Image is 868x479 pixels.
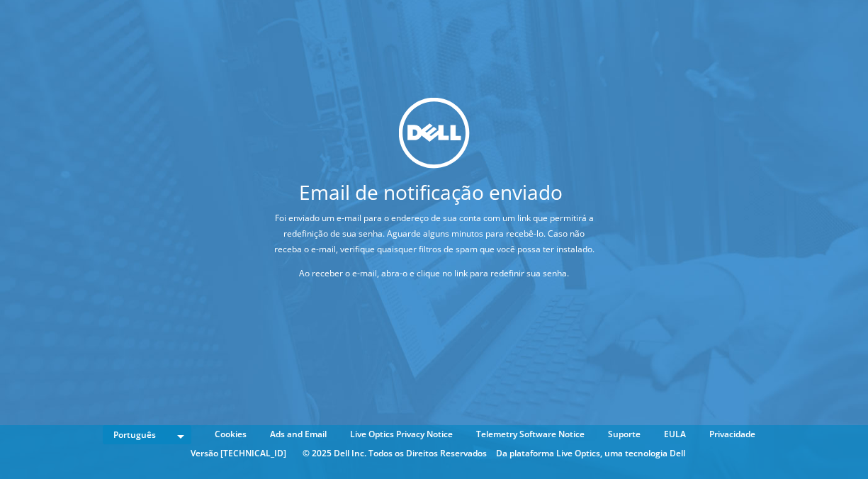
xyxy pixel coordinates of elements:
[339,427,463,442] a: Live Optics Privacy Notice
[270,266,598,281] p: Ao receber o e-mail, abra-o e clique no link para redefinir sua senha.
[295,446,494,461] li: © 2025 Dell Inc. Todos os Direitos Reservados
[217,182,644,202] h1: Email de notificação enviado
[466,427,595,442] a: Telemetry Software Notice
[699,427,766,442] a: Privacidade
[399,98,470,169] img: dell_svg_logo.svg
[184,446,293,461] li: Versão [TECHNICAL_ID]
[204,427,257,442] a: Cookies
[653,427,697,442] a: EULA
[496,446,685,461] li: Da plataforma Live Optics, uma tecnologia Dell
[270,210,598,257] p: Foi enviado um e-mail para o endereço de sua conta com um link que permitirá a redefinição de sua...
[259,427,337,442] a: Ads and Email
[597,427,651,442] a: Suporte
